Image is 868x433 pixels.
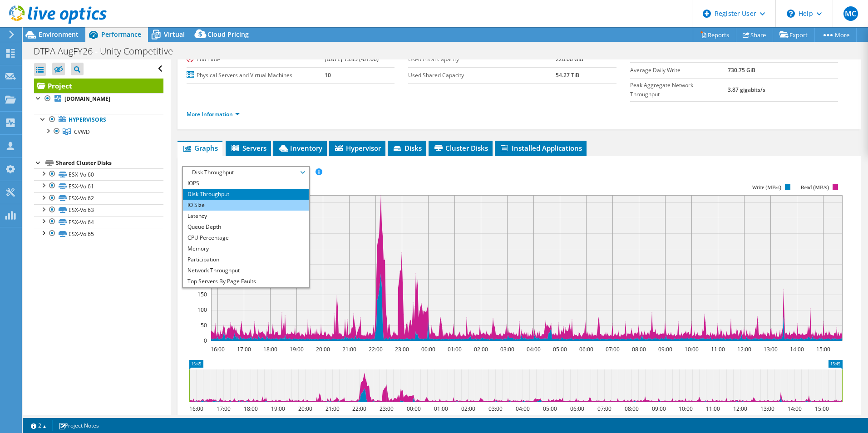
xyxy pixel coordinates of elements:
li: Memory [183,243,309,254]
a: Reports [693,28,736,42]
li: Top Servers By Page Faults [183,276,309,287]
a: Project [34,79,163,93]
text: 08:00 [624,405,638,413]
span: Graphs [182,143,218,153]
li: Participation [183,254,309,265]
a: Share [736,28,773,42]
li: Queue Depth [183,221,309,232]
text: 150 [197,290,207,298]
span: MC [843,6,858,21]
h1: DTPA AugFY26 - Unity Competitive [30,46,187,56]
text: Write (MB/s) [752,184,781,191]
text: 15:00 [816,345,830,353]
span: Servers [230,143,266,153]
text: 18:00 [243,405,257,413]
text: 00:00 [421,345,435,353]
span: Cloud Pricing [207,30,249,39]
label: Physical Servers and Virtual Machines [187,71,325,80]
a: ESX-Vol65 [34,228,163,240]
text: 08:00 [631,345,646,353]
div: Shared Cluster Disks [56,157,163,168]
label: Average Daily Write [630,66,728,75]
text: 23:00 [379,405,393,413]
b: 3.87 gigabits/s [728,86,765,93]
text: 16:00 [210,345,224,353]
text: 15:00 [814,405,829,413]
span: Environment [39,30,79,39]
a: [DOMAIN_NAME] [34,93,163,105]
text: 21:00 [325,405,339,413]
text: 01:00 [434,405,448,413]
label: Used Local Capacity [408,55,556,64]
li: IOPS [183,178,309,189]
span: Disk Throughput [187,167,304,178]
text: 12:00 [737,345,751,353]
text: 11:00 [710,345,725,353]
b: 54.27 TiB [556,71,579,79]
label: End Time [187,55,325,64]
b: 730.75 GiB [728,66,755,74]
span: CVWD [74,128,90,136]
a: ESX-Vol60 [34,168,163,180]
li: Network Throughput [183,265,309,276]
text: 12:00 [733,405,747,413]
span: Virtual [164,30,185,39]
b: [DATE] 15:45 (-07:00) [325,55,379,63]
text: 21:00 [342,345,356,353]
a: ESX-Vol62 [34,192,163,204]
text: 11:00 [705,405,720,413]
text: 22:00 [368,345,382,353]
text: 0 [204,337,207,344]
text: 09:00 [658,345,672,353]
a: Export [773,28,815,42]
b: [DOMAIN_NAME] [64,95,110,103]
text: 04:00 [526,345,540,353]
text: 19:00 [289,345,303,353]
a: More [814,28,857,42]
span: Inventory [278,143,322,153]
text: 03:00 [488,405,502,413]
label: Peak Aggregate Network Throughput [630,81,728,99]
text: 19:00 [271,405,285,413]
text: 22:00 [352,405,366,413]
text: 10:00 [684,345,698,353]
a: Project Notes [52,420,105,431]
svg: \n [787,10,795,18]
text: 13:00 [760,405,774,413]
text: 01:00 [447,345,461,353]
a: Hypervisors [34,114,163,126]
text: 18:00 [263,345,277,353]
a: More Information [187,110,240,118]
text: 02:00 [473,345,488,353]
text: 09:00 [651,405,666,413]
text: 17:00 [237,345,251,353]
a: ESX-Vol63 [34,204,163,216]
text: 14:00 [789,345,804,353]
text: 06:00 [579,345,593,353]
li: IO Size [183,200,309,211]
span: Hypervisor [334,143,381,153]
text: 07:00 [597,405,611,413]
text: 02:00 [461,405,475,413]
text: 23:00 [395,345,409,353]
a: CVWD [34,126,163,138]
text: 10:00 [678,405,692,413]
text: 13:00 [763,345,777,353]
label: Used Shared Capacity [408,71,556,80]
li: Latency [183,211,309,221]
b: 10 [325,71,331,79]
text: 05:00 [542,405,557,413]
text: 07:00 [605,345,619,353]
li: Disk Throughput [183,189,309,200]
b: 220.00 GiB [556,55,583,63]
text: 16:00 [189,405,203,413]
a: 2 [25,420,53,431]
span: Cluster Disks [433,143,488,153]
text: 100 [197,306,207,314]
span: Performance [101,30,141,39]
text: 20:00 [298,405,312,413]
text: 04:00 [515,405,529,413]
span: Disks [392,143,422,153]
li: CPU Percentage [183,232,309,243]
text: Read (MB/s) [801,184,829,191]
